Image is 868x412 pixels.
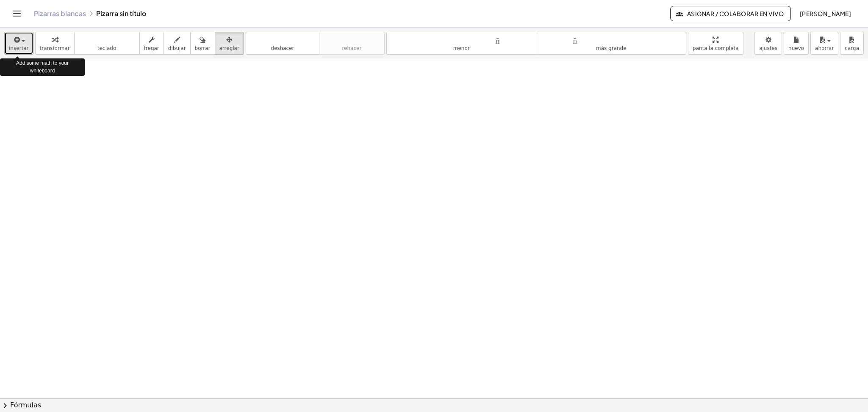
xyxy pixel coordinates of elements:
[34,9,86,18] a: Pizarras blancas
[342,45,361,51] font: rehacer
[9,45,29,51] font: insertar
[215,32,244,55] button: arreglar
[596,45,627,51] font: más grande
[845,45,859,51] font: carga
[670,6,791,21] button: Asignar / Colaborar en vivo
[40,45,70,51] font: transformar
[164,32,191,55] button: dibujar
[190,32,215,55] button: borrar
[453,45,470,51] font: menor
[815,45,834,51] font: ahorrar
[97,45,116,51] font: teclado
[800,10,851,17] font: [PERSON_NAME]
[4,32,33,55] button: insertar
[319,32,385,55] button: rehacerrehacer
[754,32,782,55] button: ajustes
[219,45,239,51] font: arreglar
[74,32,140,55] button: tecladoteclado
[386,32,537,55] button: tamaño_del_formatomenor
[35,32,75,55] button: transformar
[250,36,315,44] font: deshacer
[784,32,809,55] button: nuevo
[144,45,159,51] font: fregar
[541,36,682,44] font: tamaño_del_formato
[195,45,211,51] font: borrar
[79,36,135,44] font: teclado
[34,9,86,18] font: Pizarras blancas
[793,6,858,21] button: [PERSON_NAME]
[324,36,380,44] font: rehacer
[693,45,739,51] font: pantalla completa
[840,32,864,55] button: carga
[168,45,186,51] font: dibujar
[536,32,686,55] button: tamaño_del_formatomás grande
[391,36,532,44] font: tamaño_del_formato
[687,10,784,17] font: Asignar / Colaborar en vivo
[788,45,804,51] font: nuevo
[139,32,164,55] button: fregar
[10,7,24,20] button: Cambiar navegación
[759,45,777,51] font: ajustes
[810,32,838,55] button: ahorrar
[246,32,319,55] button: deshacerdeshacer
[10,401,41,409] font: Fórmulas
[271,45,294,51] font: deshacer
[688,32,743,55] button: pantalla completa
